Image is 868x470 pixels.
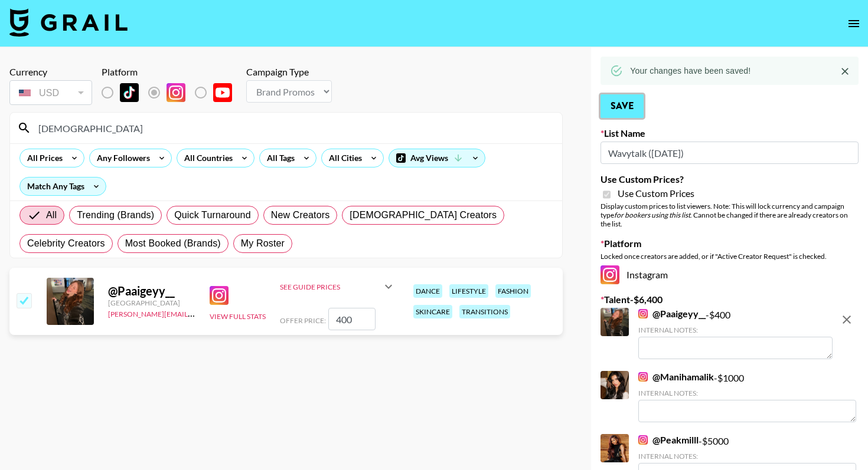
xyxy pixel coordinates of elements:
[835,308,859,331] button: remove
[102,66,242,78] div: Platform
[601,265,619,284] img: Instagram
[174,208,251,222] span: Quick Turnaround
[125,236,221,251] span: Most Booked (Brands)
[322,149,364,167] div: All Cities
[280,272,396,301] div: See Guide Prices
[102,80,242,105] div: List locked to Instagram.
[601,238,859,249] label: Platform
[638,371,856,422] div: - $ 1000
[260,149,297,167] div: All Tags
[20,178,106,195] div: Match Any Tags
[9,78,92,107] div: Currency is locked to USD
[601,265,859,284] div: Instagram
[77,208,154,222] span: Trending (Brands)
[9,8,128,37] img: Grail Talent
[459,305,510,318] div: transitions
[27,236,105,251] span: Celebrity Creators
[108,284,195,298] div: @ Paaigeyy__
[638,372,648,382] img: Instagram
[413,305,452,318] div: skincare
[638,308,833,359] div: - $ 400
[601,252,859,261] div: Locked once creators are added, or if "Active Creator Request" is checked.
[614,211,690,219] em: for bookers using this list
[280,316,326,325] span: Offer Price:
[601,294,859,305] label: Talent - $ 6,400
[9,66,92,78] div: Currency
[210,286,229,305] img: Instagram
[638,434,699,446] a: @Peakmilll
[842,12,866,35] button: open drawer
[280,282,381,291] div: See Guide Prices
[389,149,485,167] div: Avg Views
[213,83,232,102] img: YouTube
[90,149,152,167] div: Any Followers
[328,308,376,330] input: 400
[246,66,332,78] div: Campaign Type
[210,312,266,321] button: View Full Stats
[46,208,57,222] span: All
[108,298,195,307] div: [GEOGRAPHIC_DATA]
[638,435,648,445] img: Instagram
[271,208,330,222] span: New Creators
[638,308,706,320] a: @Paaigeyy__
[495,284,531,298] div: fashion
[601,173,859,185] label: Use Custom Prices?
[108,307,283,318] a: [PERSON_NAME][EMAIL_ADDRESS][DOMAIN_NAME]
[638,389,856,397] div: Internal Notes:
[350,208,497,222] span: [DEMOGRAPHIC_DATA] Creators
[241,236,285,251] span: My Roster
[638,309,648,318] img: Instagram
[167,83,185,102] img: Instagram
[20,149,65,167] div: All Prices
[601,202,859,228] div: Display custom prices to list viewers. Note: This will lock currency and campaign type . Cannot b...
[413,284,442,298] div: dance
[120,83,139,102] img: TikTok
[618,188,694,199] span: Use Custom Prices
[638,326,833,334] div: Internal Notes:
[177,149,235,167] div: All Countries
[638,371,714,383] a: @Manihamalik
[31,119,555,137] input: Search by User Name
[638,452,856,461] div: Internal Notes:
[601,127,859,139] label: List Name
[601,94,644,118] button: Save
[12,83,90,103] div: USD
[630,60,750,81] div: Your changes have been saved!
[836,63,854,80] button: Close
[449,284,488,298] div: lifestyle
